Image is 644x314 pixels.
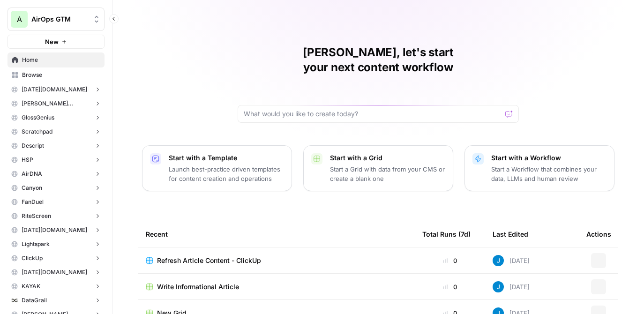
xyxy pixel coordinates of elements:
span: AirDNA [22,170,42,178]
p: Start with a Grid [330,153,445,163]
button: RiteScreen [7,209,105,223]
span: Lightspark [22,240,50,248]
p: Start with a Template [169,153,284,163]
span: RiteScreen [22,212,51,220]
span: Write Informational Article [157,282,239,292]
button: FanDuel [7,195,105,209]
span: [DATE][DOMAIN_NAME] [22,226,87,234]
button: [DATE][DOMAIN_NAME] [7,265,105,279]
div: 0 [422,256,478,265]
button: Start with a GridStart a Grid with data from your CMS or create a blank one [303,145,453,191]
button: Descript [7,139,105,153]
a: Browse [7,67,105,82]
button: HSP [7,153,105,167]
a: Home [7,52,105,67]
p: Start with a Workflow [491,153,607,163]
span: New [45,37,59,46]
button: AirDNA [7,167,105,181]
div: Total Runs (7d) [422,221,471,247]
span: A [17,14,22,25]
span: [DATE][DOMAIN_NAME] [22,85,87,94]
span: DataGrail [22,296,47,305]
button: [DATE][DOMAIN_NAME] [7,223,105,237]
button: KAYAK [7,279,105,293]
img: z620ml7ie90s7uun3xptce9f0frp [493,255,504,266]
p: Launch best-practice driven templates for content creation and operations [169,164,284,183]
div: [DATE] [493,255,530,266]
span: [DATE][DOMAIN_NAME] [22,268,87,277]
img: z620ml7ie90s7uun3xptce9f0frp [493,281,504,292]
img: h9d1gqu3d35tdujas2tcrii55b8r [11,297,18,304]
button: [DATE][DOMAIN_NAME] [7,82,105,97]
p: Start a Workflow that combines your data, LLMs and human review [491,164,607,183]
h1: [PERSON_NAME], let's start your next content workflow [238,45,519,75]
button: [PERSON_NAME] [PERSON_NAME] [7,97,105,111]
button: Canyon [7,181,105,195]
span: [PERSON_NAME] [PERSON_NAME] [22,99,90,108]
span: Canyon [22,184,42,192]
button: New [7,35,105,49]
span: AirOps GTM [31,15,88,24]
button: Start with a WorkflowStart a Workflow that combines your data, LLMs and human review [464,145,614,191]
span: Scratchpad [22,127,52,136]
a: Write Informational Article [146,282,407,292]
div: Actions [586,221,611,247]
div: [DATE] [493,281,530,292]
input: What would you like to create today? [244,109,502,119]
div: Recent [146,221,407,247]
button: DataGrail [7,293,105,307]
span: Browse [22,71,100,79]
button: ClickUp [7,251,105,265]
span: HSP [22,156,33,164]
p: Start a Grid with data from your CMS or create a blank one [330,164,445,183]
button: Lightspark [7,237,105,251]
span: GlossGenius [22,113,54,122]
div: Last Edited [493,221,528,247]
span: KAYAK [22,282,40,291]
button: Scratchpad [7,125,105,139]
button: Workspace: AirOps GTM [7,7,105,31]
span: FanDuel [22,198,44,206]
span: Descript [22,142,44,150]
button: Start with a TemplateLaunch best-practice driven templates for content creation and operations [142,145,292,191]
button: GlossGenius [7,111,105,125]
div: 0 [422,282,478,292]
span: Refresh Article Content - ClickUp [157,256,261,265]
span: Home [22,56,100,64]
span: ClickUp [22,254,43,262]
a: Refresh Article Content - ClickUp [146,256,407,265]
